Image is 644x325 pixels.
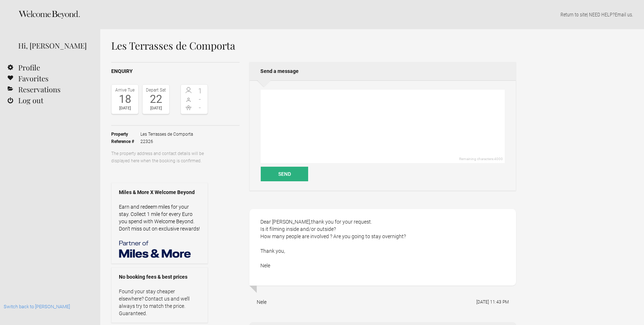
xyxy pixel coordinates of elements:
[119,288,200,317] p: Found your stay cheaper elsewhere? Contact us and we’ll always try to match the price. Guaranteed.
[261,167,308,181] button: Send
[111,131,140,138] strong: Property
[113,94,136,105] div: 18
[194,87,206,94] span: 1
[194,96,206,103] span: -
[144,105,167,112] div: [DATE]
[18,40,89,51] div: Hi, [PERSON_NAME]
[111,11,633,18] p: | NEED HELP? .
[119,240,192,258] img: Miles & More
[113,105,136,112] div: [DATE]
[119,273,200,280] strong: No booking fees & best prices
[140,131,193,138] span: Les Terrasses de Comporta
[140,138,193,145] span: 22326
[111,40,516,51] h1: Les Terrasses de Comporta
[119,204,200,232] a: Earn and redeem miles for your stay. Collect 1 mile for every Euro you spend with Welcome Beyond....
[615,12,632,18] a: Email us
[476,299,509,305] flynt-date-display: [DATE] 11:43 PM
[249,209,516,286] div: Dear [PERSON_NAME],thank you for your request. Is it filming inside and/or outside? How many peop...
[111,150,208,165] p: The property address and contact details will be displayed here when the booking is confirmed.
[249,62,516,80] h2: Send a message
[4,304,70,309] a: Switch back to [PERSON_NAME]
[113,86,136,94] div: Arrive Tue
[560,12,587,18] a: Return to site
[111,67,240,75] h2: Enquiry
[144,94,167,105] div: 22
[257,298,267,306] div: Nele
[144,86,167,94] div: Depart Sat
[111,138,140,145] strong: Reference #
[119,189,200,196] strong: Miles & More X Welcome Beyond
[194,104,206,111] span: -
